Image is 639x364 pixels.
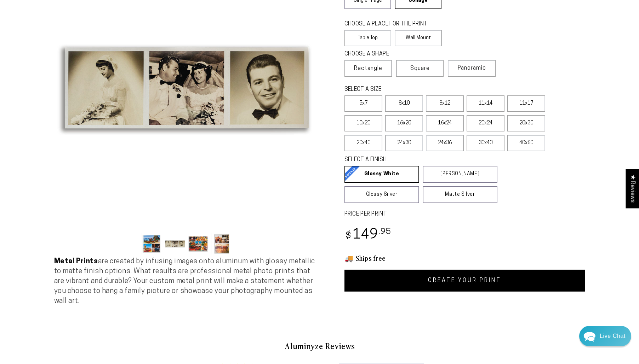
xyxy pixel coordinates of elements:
[53,35,97,40] span: Away until [DATE]
[346,231,352,241] span: $
[344,115,382,131] label: 10x20
[385,135,423,151] label: 24x30
[344,166,419,183] a: Glossy White
[141,233,162,254] button: Load image 1 in gallery view
[379,228,392,236] sup: .95
[600,326,626,346] div: Contact Us Directly
[344,20,435,28] legend: CHOOSE A PLACE FOR THE PRINT
[344,86,486,94] legend: SELECT A SIZE
[47,213,104,224] a: Leave A Message
[423,186,497,203] a: Matte Silver
[211,233,233,254] button: Load image 4 in gallery view
[188,233,209,254] button: Load image 3 in gallery view
[467,95,504,112] label: 11x14
[426,95,464,112] label: 8x12
[54,258,315,305] span: are created by infusing images onto aluminum with glossy metallic to matte finish options. What r...
[626,169,639,208] div: Click to open Judge.me floating reviews tab
[385,95,423,112] label: 8x10
[344,95,382,112] label: 5x7
[344,50,437,58] legend: CHOOSE A SHAPE
[467,115,504,131] label: 20x24
[51,11,70,29] img: Marie J
[54,258,98,265] strong: Metal Prints
[507,135,545,151] label: 40x60
[66,11,85,29] img: John
[344,135,382,151] label: 20x40
[344,156,480,164] legend: SELECT A FINISH
[507,95,545,112] label: 11x17
[165,233,186,254] button: Load image 2 in gallery view
[344,186,419,203] a: Glossy Silver
[344,253,585,263] h3: 🚚 Ships free
[81,11,99,29] img: Helga
[344,210,585,218] label: PRICE PER PRINT
[458,65,486,71] span: Panoramic
[410,64,430,73] span: Square
[76,201,96,207] span: Re:amaze
[344,228,392,242] bdi: 149
[54,203,96,206] span: We run on
[467,135,504,151] label: 30x40
[423,166,497,183] a: [PERSON_NAME]
[385,115,423,131] label: 16x20
[426,115,464,131] label: 16x24
[344,30,392,46] label: Table Top
[507,115,545,131] label: 20x30
[395,30,442,46] label: Wall Mount
[579,326,631,346] div: Chat widget toggle
[354,64,382,73] span: Rectangle
[426,135,464,151] label: 24x36
[113,340,526,352] h2: Aluminyze Reviews
[344,270,585,292] a: CREATE YOUR PRINT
